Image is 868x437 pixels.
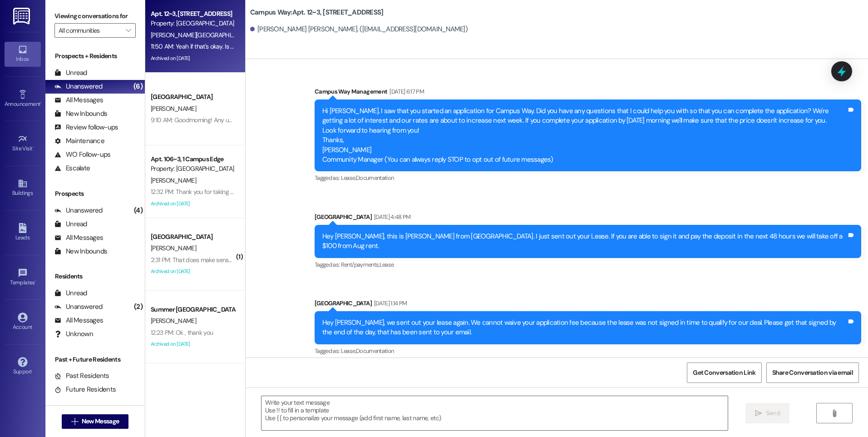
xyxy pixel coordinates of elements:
[151,164,235,174] div: Property: [GEOGRAPHIC_DATA]
[5,42,41,66] a: Inbox
[151,92,235,102] div: [GEOGRAPHIC_DATA]
[54,150,110,159] div: WO Follow-ups
[54,82,103,91] div: Unanswered
[35,278,36,284] span: •
[54,233,103,243] div: All Messages
[315,298,861,311] div: [GEOGRAPHIC_DATA]
[372,212,411,222] div: [DATE] 4:48 PM
[5,131,41,156] a: Site Visit •
[151,42,638,50] div: 11:50 AM: Yeah if that's okay. Is there anything else I need to do? [PERSON_NAME] told me that be...
[150,198,236,209] div: Archived on [DATE]
[126,27,131,34] i: 
[250,8,384,17] b: Campus Way: Apt. 12~3, [STREET_ADDRESS]
[315,212,861,225] div: [GEOGRAPHIC_DATA]
[45,51,145,61] div: Prospects + Residents
[5,354,41,379] a: Support
[54,288,87,298] div: Unread
[151,104,196,113] span: [PERSON_NAME]
[40,99,42,106] span: •
[341,261,380,268] span: Rent/payments ,
[322,106,847,165] div: Hi [PERSON_NAME]. I saw that you started an application for Campus Way. Did you have any question...
[151,328,213,337] div: 12:23 PM: Ok , thank you
[687,363,761,383] button: Get Conversation Link
[54,95,103,105] div: All Messages
[5,220,41,245] a: Leads
[387,87,424,96] div: [DATE] 6:17 PM
[82,417,119,426] span: New Message
[54,136,104,146] div: Maintenance
[54,219,87,229] div: Unread
[5,265,41,290] a: Templates •
[151,232,235,242] div: [GEOGRAPHIC_DATA]
[322,318,847,338] div: Hey [PERSON_NAME], we sent out your lease again. We cannot waive your application fee because the...
[54,247,107,256] div: New Inbounds
[54,164,90,173] div: Escalate
[132,300,145,314] div: (2)
[151,317,196,325] span: [PERSON_NAME]
[5,310,41,334] a: Account
[151,9,235,19] div: Apt. 12~3, [STREET_ADDRESS]
[71,418,78,425] i: 
[766,363,859,383] button: Share Conversation via email
[54,316,103,325] div: All Messages
[341,174,356,182] span: Lease ,
[151,256,356,264] div: 2:31 PM: That does make sense, so out last month of rent will be covered then?
[315,171,861,184] div: Tagged as:
[54,371,109,381] div: Past Residents
[45,272,145,281] div: Residents
[150,266,236,277] div: Archived on [DATE]
[132,204,145,218] div: (4)
[131,79,145,94] div: (6)
[13,8,32,25] img: ResiDesk Logo
[250,25,468,34] div: [PERSON_NAME] [PERSON_NAME]. ([EMAIL_ADDRESS][DOMAIN_NAME])
[151,19,235,28] div: Property: [GEOGRAPHIC_DATA]
[54,385,116,394] div: Future Residents
[755,410,762,417] i: 
[831,410,838,417] i: 
[150,338,236,350] div: Archived on [DATE]
[315,344,861,358] div: Tagged as:
[151,116,283,124] div: 9:10 AM: Goodmorning! Any updates on that WiFi?
[54,302,103,312] div: Unanswered
[150,53,236,64] div: Archived on [DATE]
[62,414,129,429] button: New Message
[59,23,121,38] input: All communities
[151,31,254,39] span: [PERSON_NAME][GEOGRAPHIC_DATA]
[54,9,136,23] label: Viewing conversations for
[54,109,107,119] div: New Inbounds
[33,144,34,150] span: •
[151,188,735,196] div: 12:32 PM: Thank you for taking care of the parking however I don't see anything about the credit ...
[45,189,145,199] div: Prospects
[372,298,407,308] div: [DATE] 1:14 PM
[380,261,394,268] span: Lease
[356,174,394,182] span: Documentation
[54,123,118,132] div: Review follow-ups
[341,347,356,355] span: Lease ,
[151,176,196,184] span: [PERSON_NAME]
[356,347,394,355] span: Documentation
[54,206,103,215] div: Unanswered
[151,244,196,252] span: [PERSON_NAME]
[693,368,755,377] span: Get Conversation Link
[745,403,789,423] button: Send
[54,68,87,78] div: Unread
[151,154,235,164] div: Apt. 106~3, 1 Campus Edge
[766,408,780,418] span: Send
[5,176,41,200] a: Buildings
[54,329,93,339] div: Unknown
[315,87,861,99] div: Campus Way Management
[772,368,853,377] span: Share Conversation via email
[322,232,847,251] div: Hey [PERSON_NAME], this is [PERSON_NAME] from [GEOGRAPHIC_DATA]. I just sent out your Lease. If y...
[45,355,145,364] div: Past + Future Residents
[315,258,861,271] div: Tagged as:
[151,305,235,314] div: Summer [GEOGRAPHIC_DATA]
